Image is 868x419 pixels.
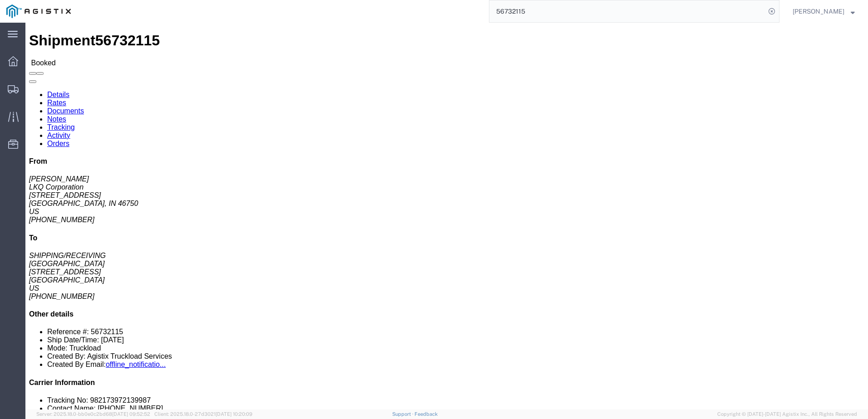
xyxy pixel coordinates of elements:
span: Client: 2025.18.0-27d3021 [154,411,252,417]
span: Nathan Seeley [793,6,844,16]
span: [DATE] 09:52:52 [112,411,150,417]
iframe: FS Legacy Container [25,23,868,409]
span: Server: 2025.18.0-bb0e0c2bd68 [36,411,150,417]
button: [PERSON_NAME] [792,6,855,17]
span: [DATE] 10:20:09 [216,411,252,417]
input: Search for shipment number, reference number [489,0,765,22]
a: Support [392,411,415,417]
img: logo [6,5,71,18]
span: Copyright © [DATE]-[DATE] Agistix Inc., All Rights Reserved [717,410,857,418]
a: Feedback [414,411,438,417]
